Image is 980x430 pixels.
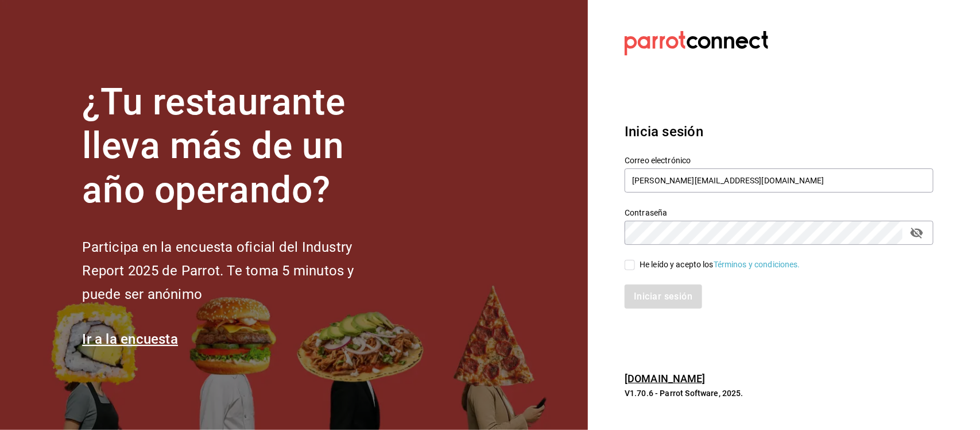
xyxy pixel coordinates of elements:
[625,209,933,217] label: Contraseña
[625,156,933,164] label: Correo electrónico
[82,80,392,213] h1: ¿Tu restaurante lleva más de un año operando?
[907,223,927,243] button: passwordField
[625,168,933,193] input: Ingresa tu correo electrónico
[625,373,706,385] a: [DOMAIN_NAME]
[82,331,178,347] a: Ir a la encuesta
[640,259,800,271] div: He leído y acepto los
[625,121,933,142] h3: Inicia sesión
[714,260,800,269] a: Términos y condiciones.
[82,236,392,306] h2: Participa en la encuesta oficial del Industry Report 2025 de Parrot. Te toma 5 minutos y puede se...
[625,387,933,399] p: V1.70.6 - Parrot Software, 2025.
